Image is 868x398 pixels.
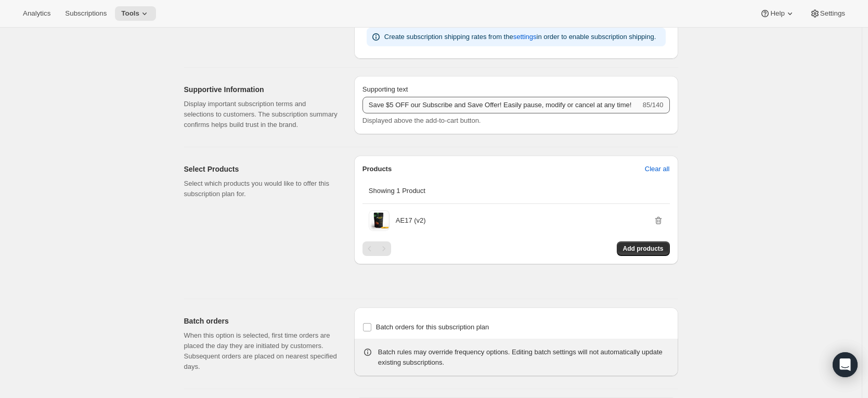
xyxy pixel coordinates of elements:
span: Analytics [23,9,50,18]
button: settings [507,29,543,45]
span: Tools [121,9,139,18]
div: Batch rules may override frequency options. Editing batch settings will not automatically update ... [378,347,670,368]
span: Showing 1 Product [369,187,425,195]
button: Tools [115,6,156,21]
button: Subscriptions [59,6,113,21]
button: Settings [804,6,851,21]
input: No obligation, modify or cancel your subscription anytime. [362,97,641,113]
span: Displayed above the add-to-cart button. [362,117,481,124]
nav: Pagination [362,241,391,256]
span: Settings [820,9,845,18]
button: Add products [617,241,670,256]
button: Help [754,6,801,21]
p: Products [362,164,392,174]
h2: Select Products [184,164,338,174]
span: Create subscription shipping rates from the in order to enable subscription shipping. [384,33,656,41]
p: Display important subscription terms and selections to customers. The subscription summary confir... [184,99,338,130]
button: Clear all [639,161,676,177]
span: settings [513,32,537,42]
span: Subscriptions [65,9,107,18]
h2: Batch orders [184,316,338,326]
span: Batch orders for this subscription plan [376,323,489,331]
span: Help [770,9,784,18]
p: When this option is selected, first time orders are placed the day they are initiated by customer... [184,330,338,372]
button: Analytics [17,6,57,21]
p: Select which products you would like to offer this subscription plan for. [184,178,338,199]
div: Open Intercom Messenger [833,352,858,377]
span: Clear all [645,164,670,174]
h2: Supportive Information [184,84,338,95]
img: AE17 (v2) [369,210,390,231]
span: Add products [623,245,664,253]
p: AE17 (v2) [396,215,426,226]
span: Supporting text [362,85,408,93]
